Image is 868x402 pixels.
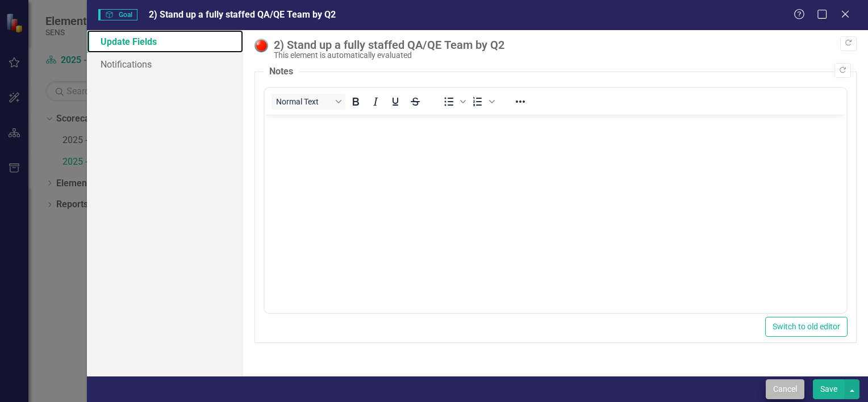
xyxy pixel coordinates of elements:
span: Goal [98,9,137,20]
button: Cancel [766,379,804,399]
legend: Notes [264,65,299,78]
img: Red: Critical Issues/Off-Track [254,39,268,52]
button: Italic [366,94,385,110]
div: Bullet list [439,94,468,110]
span: 2) Stand up a fully staffed QA/QE Team by Q2 [149,9,336,20]
button: Switch to old editor [765,317,848,337]
button: Reveal or hide additional toolbar items [511,94,530,110]
div: Numbered list [468,94,496,110]
button: Underline [386,94,405,110]
a: Notifications [87,53,243,76]
button: Bold [346,94,365,110]
div: This element is automatically evaluated [274,51,851,60]
div: 2) Stand up a fully staffed QA/QE Team by Q2 [274,39,851,51]
button: Save [813,379,845,399]
iframe: Rich Text Area [265,115,846,313]
button: Strikethrough [406,94,425,110]
span: Normal Text [276,97,332,106]
a: Update Fields [87,30,243,53]
button: Block Normal Text [272,94,345,110]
